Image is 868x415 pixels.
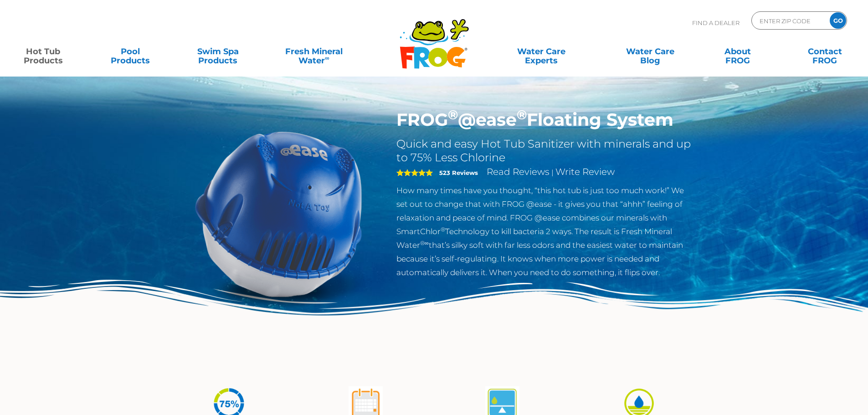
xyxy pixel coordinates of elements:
a: Fresh MineralWater∞ [271,42,356,61]
sup: ® [441,226,445,233]
a: Swim SpaProducts [184,42,252,61]
strong: 523 Reviews [439,169,478,176]
p: How many times have you thought, “this hot tub is just too much work!” We set out to change that ... [396,184,694,279]
a: Water CareBlog [616,42,684,61]
a: Water CareExperts [486,42,596,61]
input: GO [830,12,846,29]
a: Hot TubProducts [9,42,77,61]
a: Read Reviews [487,166,550,177]
span: 5 [396,169,433,176]
sup: ®∞ [420,240,429,246]
sup: ® [517,107,527,123]
sup: ∞ [325,54,329,61]
a: ContactFROG [791,42,859,61]
a: PoolProducts [97,42,164,61]
span: | [551,168,554,177]
a: AboutFROG [704,42,771,61]
p: Find A Dealer [692,11,740,34]
img: hot-tub-product-atease-system.png [175,109,383,318]
h2: Quick and easy Hot Tub Sanitizer with minerals and up to 75% Less Chlorine [396,137,694,164]
input: Zip Code Form [759,14,820,27]
h1: FROG @ease Floating System [396,109,694,130]
a: Write Review [555,166,615,177]
sup: ® [448,107,458,123]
